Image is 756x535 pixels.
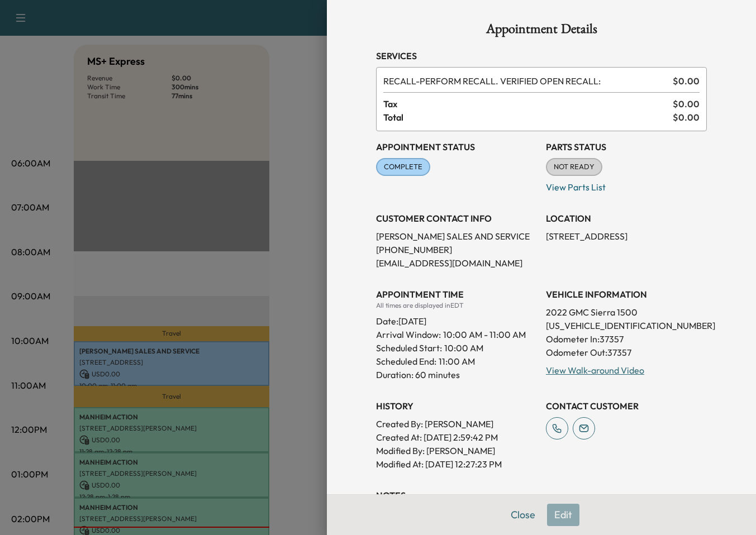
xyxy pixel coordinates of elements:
[376,328,537,341] p: Arrival Window:
[546,319,707,332] p: [US_VEHICLE_IDENTIFICATION_NUMBER]
[673,97,700,111] span: $ 0.00
[546,346,707,359] p: Odometer Out: 37357
[546,332,707,346] p: Odometer In: 37357
[444,341,483,355] p: 10:00 AM
[546,176,707,194] p: View Parts List
[376,230,537,243] p: [PERSON_NAME] SALES AND SERVICE
[376,243,537,256] p: [PHONE_NUMBER]
[376,489,707,502] h3: NOTES
[376,355,436,368] p: Scheduled End:
[546,399,707,413] h3: CONTACT CUSTOMER
[376,288,537,301] h3: APPOINTMENT TIME
[376,140,537,154] h3: Appointment Status
[376,212,537,225] h3: CUSTOMER CONTACT INFO
[546,288,707,301] h3: VEHICLE INFORMATION
[376,256,537,270] p: [EMAIL_ADDRESS][DOMAIN_NAME]
[376,444,537,457] p: Modified By : [PERSON_NAME]
[546,365,644,376] a: View Walk-around Video
[377,161,429,173] span: COMPLETE
[376,22,707,40] h1: Appointment Details
[376,341,442,355] p: Scheduled Start:
[546,305,707,319] p: 2022 GMC Sierra 1500
[673,111,700,124] span: $ 0.00
[443,328,526,341] span: 10:00 AM - 11:00 AM
[383,111,673,124] span: Total
[376,49,707,63] h3: Services
[439,355,475,368] p: 11:00 AM
[383,74,668,88] span: PERFORM RECALL. VERIFIED OPEN RECALL:
[383,97,673,111] span: Tax
[376,431,537,444] p: Created At : [DATE] 2:59:42 PM
[503,504,543,526] button: Close
[673,74,700,88] span: $ 0.00
[547,161,601,173] span: NOT READY
[376,368,537,381] p: Duration: 60 minutes
[376,399,537,413] h3: History
[546,140,707,154] h3: Parts Status
[546,230,707,243] p: [STREET_ADDRESS]
[546,212,707,225] h3: LOCATION
[376,301,537,310] div: All times are displayed in EDT
[376,417,537,431] p: Created By : [PERSON_NAME]
[376,310,537,328] div: Date: [DATE]
[376,457,537,471] p: Modified At : [DATE] 12:27:23 PM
